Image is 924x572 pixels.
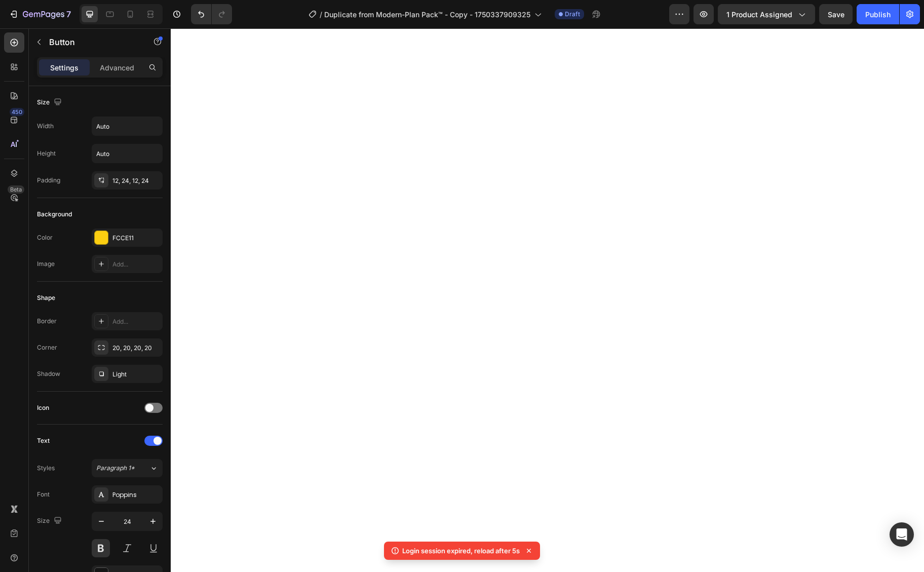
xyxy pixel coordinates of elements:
p: Advanced [100,62,134,73]
div: Text [37,436,50,445]
div: Width [37,122,54,131]
div: Publish [865,9,891,20]
div: Poppins [112,490,160,500]
p: Login session expired, reload after 5s [402,546,520,556]
div: Size [37,96,64,109]
div: Shape [37,293,55,302]
span: / [320,9,322,20]
div: 20, 20, 20, 20 [112,344,160,353]
div: Height [37,149,56,158]
div: Undo/Redo [191,4,232,24]
button: Publish [857,4,899,24]
p: 7 [66,8,71,20]
span: Draft [565,10,580,19]
div: Beta [8,185,24,194]
div: Border [37,317,57,326]
button: Paragraph 1* [92,459,163,477]
div: Padding [37,176,60,185]
div: Shadow [37,369,60,378]
span: Duplicate from Modern-Plan Pack™ - Copy - 1750337909325 [324,9,530,20]
button: 1 product assigned [718,4,815,24]
div: Open Intercom Messenger [890,522,914,547]
div: 450 [10,108,24,116]
div: Icon [37,403,49,412]
button: 7 [4,4,75,24]
div: Size [37,514,64,528]
div: Light [112,370,160,379]
div: Image [37,259,55,269]
div: Add... [112,260,160,269]
div: Add... [112,317,160,326]
span: 1 product assigned [726,9,792,20]
div: Styles [37,464,55,473]
button: Save [819,4,853,24]
div: Color [37,233,53,242]
input: Auto [92,144,162,163]
span: Save [828,10,844,19]
div: Background [37,210,72,219]
input: Auto [92,117,162,135]
iframe: Design area [171,28,924,572]
p: Button [49,36,135,48]
div: Corner [37,343,57,352]
p: Settings [50,62,79,73]
div: 12, 24, 12, 24 [112,176,160,185]
span: Paragraph 1* [96,464,135,473]
div: Font [37,490,50,499]
div: FCCE11 [112,234,160,243]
